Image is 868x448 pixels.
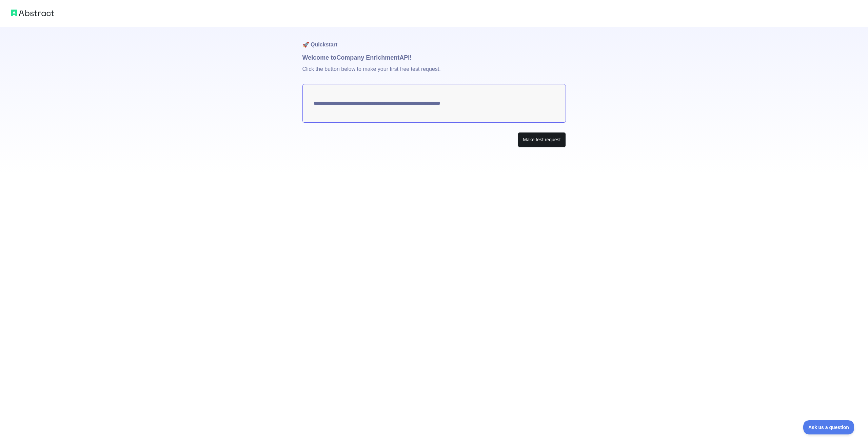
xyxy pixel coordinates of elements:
[803,420,854,434] iframe: Toggle Customer Support
[302,53,566,62] h1: Welcome to Company Enrichment API!
[518,132,566,147] button: Make test request
[302,27,566,53] h1: 🚀 Quickstart
[11,8,54,18] img: Abstract logo
[302,62,566,84] p: Click the button below to make your first free test request.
